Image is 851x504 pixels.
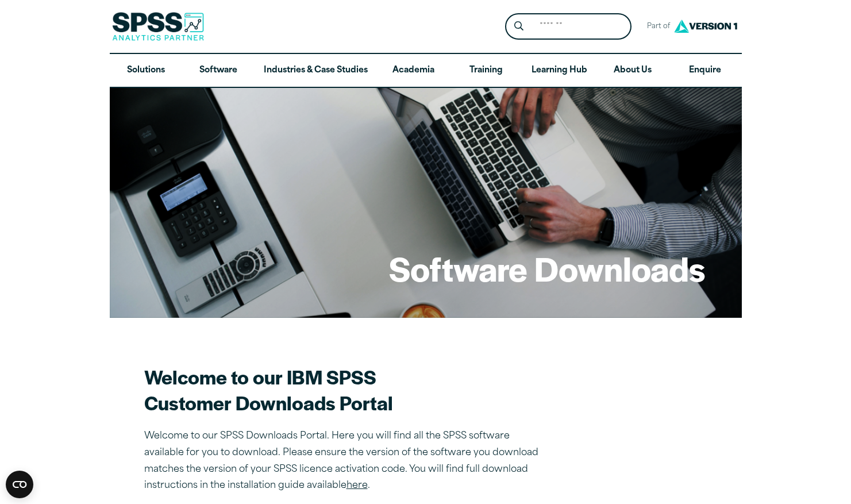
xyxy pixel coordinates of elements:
span: Part of [641,18,671,35]
svg: Search magnifying glass icon [514,21,523,31]
a: Learning Hub [522,54,596,87]
h1: Software Downloads [389,246,705,291]
img: Version1 Logo [671,16,740,37]
form: Site Header Search Form [505,13,631,40]
img: SPSS Analytics Partner [112,12,204,41]
a: here [346,481,368,490]
h2: Welcome to our IBM SPSS Customer Downloads Portal [144,364,546,415]
nav: Desktop version of site main menu [110,54,742,87]
button: Search magnifying glass icon [508,16,529,37]
button: Open CMP widget [6,471,33,498]
a: Industries & Case Studies [255,54,377,87]
p: Welcome to our SPSS Downloads Portal. Here you will find all the SPSS software available for you ... [144,428,546,494]
a: Training [449,54,522,87]
a: Solutions [110,54,182,87]
a: Academia [377,54,449,87]
a: About Us [596,54,669,87]
a: Enquire [669,54,741,87]
a: Software [182,54,255,87]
